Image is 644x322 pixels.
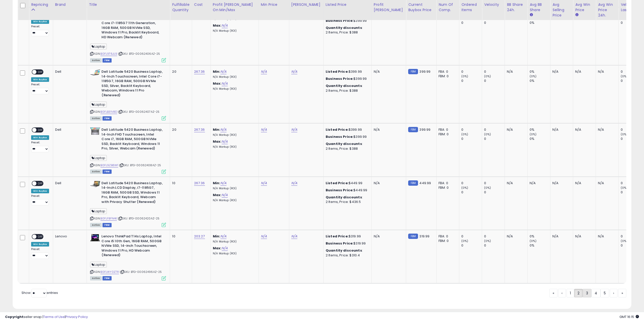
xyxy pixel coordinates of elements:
[507,69,524,74] div: N/A
[90,155,107,161] span: Laptop
[484,79,505,83] div: 0
[530,69,550,74] div: 0%
[619,314,639,319] span: 2025-09-8 16:15 GMT
[507,2,525,13] div: BB Share 24h.
[101,181,163,206] b: Dell Latitude 5420 Business Laptop, 14-Inch LCD Display, i7-1185G7, 16GB RAM, 500GB SSD, Windows ...
[100,52,117,56] a: B0FL9T6JL9
[507,181,524,185] div: N/A
[621,239,628,243] small: (0%)
[326,188,368,193] div: $449.99
[552,234,569,239] div: N/A
[172,234,188,239] div: 10
[374,234,402,239] div: N/A
[598,69,615,74] div: N/A
[621,234,641,239] div: 0
[461,79,482,83] div: 0
[213,139,222,144] b: Max:
[220,234,226,239] a: N/A
[374,69,402,74] div: N/A
[213,69,220,74] b: Min:
[484,74,491,78] small: (0%)
[102,276,112,280] span: FBM
[439,181,455,185] div: FBA: 0
[90,208,107,214] span: Laptop
[326,134,354,139] b: Business Price:
[90,127,166,173] div: ASIN:
[461,137,482,141] div: 0
[36,235,45,239] span: OFF
[291,181,297,186] a: N/A
[598,2,616,18] div: Avg Win Price 24h.
[90,44,107,49] span: Laptop
[621,74,628,78] small: (0%)
[613,291,614,296] span: ›
[5,314,24,319] strong: Copyright
[326,181,349,185] b: Listed Price:
[439,69,455,74] div: FBA: 0
[621,190,641,195] div: 0
[374,2,404,13] div: Profit [PERSON_NAME]
[575,127,592,132] div: N/A
[484,186,491,190] small: (0%)
[326,241,354,246] b: Business Price:
[507,127,524,132] div: N/A
[194,127,205,132] a: 267.36
[213,81,222,86] b: Max:
[326,200,368,204] div: 2 Items, Price: $436.5
[484,137,505,141] div: 0
[261,69,267,74] a: N/A
[326,248,362,253] b: Quantity discounts
[530,132,537,136] small: (0%)
[419,181,431,185] span: 449.99
[55,2,85,7] div: Brand
[90,234,100,241] img: 41KHdn8YO4L._SL40_.jpg
[326,26,368,30] div: :
[621,291,623,296] span: »
[461,181,482,185] div: 0
[100,216,117,221] a: B0FLFBFN4K
[326,69,349,74] b: Listed Price:
[213,187,255,190] p: N/A Markup (ROI)
[621,243,641,248] div: 0
[484,181,505,185] div: 0
[291,2,321,7] div: [PERSON_NAME]
[484,190,505,195] div: 0
[194,2,209,7] div: Cost
[575,2,594,13] div: Avg Win Price
[213,252,255,255] p: N/A Markup (ROI)
[600,289,609,297] a: 5
[326,141,362,146] b: Quantity discounts
[326,135,368,139] div: $399.99
[31,135,49,140] div: Win BuyBox
[22,290,58,295] span: Show: entries
[213,240,255,243] p: N/A Markup (ROI)
[439,234,455,239] div: FBA: 0
[36,181,45,185] span: OFF
[461,74,468,78] small: (0%)
[408,127,418,132] small: FBM
[484,2,503,7] div: Velocity
[194,69,205,74] a: 267.36
[484,21,505,25] div: 0
[120,270,162,274] span: | SKU: BTG-00062496AZ-25
[222,193,228,198] a: N/A
[291,127,297,132] a: N/A
[484,132,491,136] small: (0%)
[326,83,362,88] b: Quantity discounts
[261,127,267,132] a: N/A
[31,189,49,193] div: Win BuyBox
[172,181,188,185] div: 10
[408,69,418,74] small: FBM
[598,234,615,239] div: N/A
[36,70,45,74] span: OFF
[261,181,267,186] a: N/A
[621,132,628,136] small: (0%)
[326,188,354,193] b: Business Price:
[530,127,550,132] div: 0%
[507,234,524,239] div: N/A
[439,2,457,13] div: Num of Comp.
[621,2,639,13] div: Velocity Last 7d
[101,11,163,41] b: Dell Latitude 5420 Business Laptop, Silver, 14-Inch Touchscreen, Intel Core i7-1185G7 11th Genera...
[90,11,166,62] div: ASIN:
[213,193,222,197] b: Max:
